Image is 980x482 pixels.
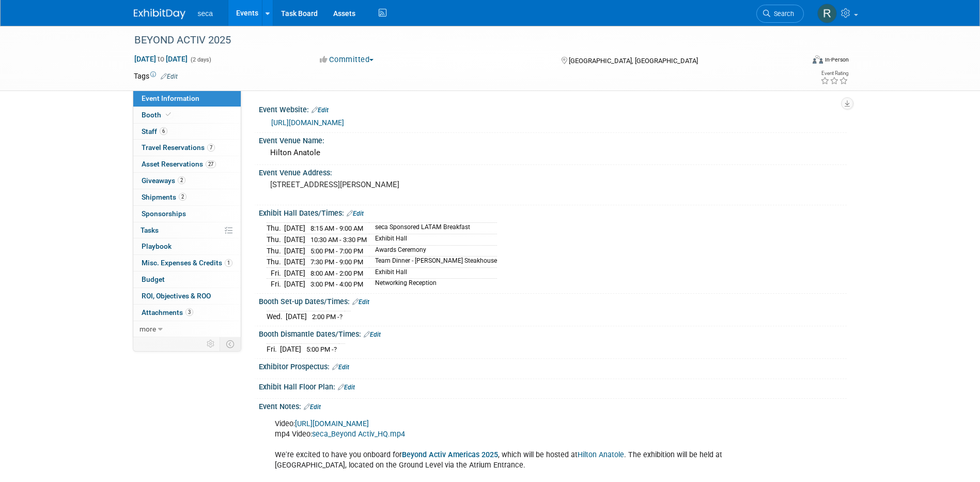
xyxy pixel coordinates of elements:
[133,288,241,304] a: ROI, Objectives & ROO
[134,71,178,81] td: Tags
[347,210,364,217] a: Edit
[259,165,847,178] div: Event Venue Address:
[142,292,211,300] span: ROI, Objectives & ROO
[369,223,497,234] td: seca Sponsored LATAM Breakfast
[369,257,497,268] td: Team Dinner - [PERSON_NAME] Steakhouse
[190,56,211,63] span: (2 days)
[284,223,305,234] td: [DATE]
[304,403,321,411] a: Edit
[142,259,232,267] span: Misc. Expenses & Credits
[259,379,847,393] div: Exhibit Hall Floor Plan:
[160,127,167,135] span: 6
[369,267,497,279] td: Exhibit Hall
[312,107,329,114] a: Edit
[813,55,823,64] img: Format-Inperson.png
[743,54,849,69] div: Event Format
[133,272,241,288] a: Budget
[133,222,241,238] a: Tasks
[578,450,624,459] a: Hilton Anatole
[179,193,186,201] span: 2
[142,209,186,218] span: Sponsorships
[133,321,241,337] a: more
[141,226,159,234] span: Tasks
[185,308,193,316] span: 3
[142,242,172,250] span: Playbook
[133,189,241,205] a: Shipments2
[259,133,847,146] div: Event Venue Name:
[310,269,363,277] span: 8:00 AM - 2:00 PM
[820,71,848,76] div: Event Rating
[310,247,363,255] span: 5:00 PM - 7:00 PM
[338,384,355,391] a: Edit
[402,450,498,459] a: Beyond Activ Americas 2025
[306,345,337,353] span: 5:00 PM -
[770,10,794,18] span: Search
[259,205,847,219] div: Exhibit Hall Dates/Times:
[284,257,305,268] td: [DATE]
[271,118,344,127] a: [URL][DOMAIN_NAME]
[156,55,166,63] span: to
[267,344,280,355] td: Fri.
[267,245,284,257] td: Thu.
[369,234,497,246] td: Exhibit Hall
[352,298,369,306] a: Edit
[312,430,405,439] a: seca_Beyond Activ_HQ.mp4
[139,325,156,333] span: more
[259,294,847,307] div: Booth Set-up Dates/Times:
[310,236,367,244] span: 10:30 AM - 3:30 PM
[202,337,220,351] td: Personalize Event Tab Strip
[133,255,241,271] a: Misc. Expenses & Credits1
[267,145,839,161] div: Hilton Anatole
[339,313,343,321] span: ?
[267,234,284,246] td: Thu.
[198,9,213,18] span: seca
[756,5,804,23] a: Search
[267,267,284,279] td: Fri.
[133,206,241,222] a: Sponsorships
[206,160,216,168] span: 27
[142,160,216,168] span: Asset Reservations
[569,57,698,65] span: [GEOGRAPHIC_DATA], [GEOGRAPHIC_DATA]
[280,344,301,355] td: [DATE]
[312,313,343,321] span: 2:00 PM -
[133,107,241,123] a: Booth
[259,399,847,412] div: Event Notes:
[220,337,241,351] td: Toggle Event Tabs
[332,364,349,371] a: Edit
[334,345,337,353] span: ?
[295,419,369,428] a: [URL][DOMAIN_NAME]
[142,176,185,185] span: Giveaways
[259,102,847,115] div: Event Website:
[166,112,171,117] i: Booth reservation complete
[142,127,167,135] span: Staff
[134,9,185,19] img: ExhibitDay
[284,234,305,246] td: [DATE]
[259,359,847,372] div: Exhibitor Prospectus:
[267,311,286,322] td: Wed.
[131,31,788,50] div: BEYOND ACTIV 2025
[286,311,307,322] td: [DATE]
[364,331,381,338] a: Edit
[207,144,215,152] span: 7
[161,73,178,80] a: Edit
[142,143,215,152] span: Travel Reservations
[259,326,847,340] div: Booth Dismantle Dates/Times:
[284,279,305,290] td: [DATE]
[142,193,186,201] span: Shipments
[142,111,173,119] span: Booth
[142,308,193,317] span: Attachments
[817,4,837,23] img: Rachel Jordan
[142,275,165,283] span: Budget
[133,156,241,172] a: Asset Reservations27
[284,245,305,257] td: [DATE]
[134,54,188,64] span: [DATE] [DATE]
[825,56,849,64] div: In-Person
[284,267,305,279] td: [DATE]
[133,140,241,156] a: Travel Reservations7
[310,258,363,266] span: 7:30 PM - 9:00 PM
[225,259,232,267] span: 1
[178,176,185,184] span: 2
[369,279,497,290] td: Networking Reception
[369,245,497,257] td: Awards Ceremony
